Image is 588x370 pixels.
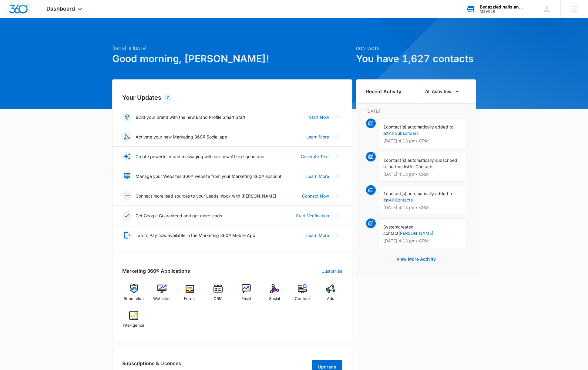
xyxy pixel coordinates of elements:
[306,134,329,140] a: Learn More
[389,197,413,202] a: All Contacts
[122,93,342,102] h2: Your Updates
[123,322,144,328] span: Intelligence
[383,124,386,129] span: 1
[333,152,342,161] button: Close
[153,296,170,302] span: Websites
[333,112,342,122] button: Close
[263,284,286,306] a: Social
[122,311,146,333] a: Intelligence
[112,52,352,66] h1: Good morning, [PERSON_NAME]!
[419,84,466,99] button: All Activities
[390,252,442,266] button: View More Activity
[383,158,457,169] span: contact(s) automatically subscribed to nurture list
[150,284,173,306] a: Websites
[136,114,245,120] p: Build your brand with the new Brand Profile Smart Start
[122,267,190,275] h2: Marketing 360® Applications
[295,296,310,302] span: Content
[136,212,222,219] p: Get Google Guaranteed and get more leads
[122,284,146,306] a: Reputation
[480,9,524,14] div: account id
[383,172,461,176] p: [DATE] 4:13 pm • CRM
[269,296,280,302] span: Social
[136,134,227,140] p: Activate your new Marketing 360® Social app
[356,45,476,52] p: Contacts
[136,232,255,238] p: Tap to Pay now available in the Marketing 360® Mobile App
[136,173,281,179] p: Manage your Websites 360® website from your Marketing 360® account
[136,153,265,160] p: Create powerful brand messaging with our new AI text generator
[383,224,398,229] span: System
[333,171,342,181] button: Close
[235,284,258,306] a: Email
[178,284,202,306] a: Forms
[383,224,414,236] span: created contact
[383,191,453,202] span: contact(s) automatically added to list
[383,139,461,143] p: [DATE] 4:13 pm • CRM
[124,296,144,302] span: Reputation
[356,52,476,66] h1: You have 1,627 contacts
[291,284,314,306] a: Content
[333,191,342,201] button: Close
[383,191,386,196] span: 1
[309,114,329,120] a: Start Now
[213,296,223,302] span: CRM
[333,132,342,142] button: Close
[389,131,418,136] a: All Subscribers
[480,5,524,9] div: account name
[301,153,329,160] a: Generate Text
[409,164,433,169] span: All Contacts
[333,230,342,240] button: Close
[383,124,453,136] span: contact(s) automatically added to list
[207,284,230,306] a: CRM
[383,158,386,163] span: 1
[302,193,329,199] a: Connect Now
[333,211,342,220] button: Close
[306,173,329,179] a: Learn More
[164,94,171,101] div: 7
[366,88,401,95] h6: Recent Activity
[319,284,342,306] a: Ads
[296,212,329,219] a: Start Verification
[46,5,75,12] span: Dashboard
[241,296,251,302] span: Email
[327,296,334,302] span: Ads
[383,205,461,210] p: [DATE] 4:13 pm • CRM
[112,45,352,52] p: [DATE] is [DATE]
[366,108,466,114] p: [DATE]
[306,232,329,238] a: Learn More
[398,231,433,236] a: [PERSON_NAME]
[136,193,276,199] p: Connect more lead sources to your Leads Inbox with [PERSON_NAME]
[321,268,342,274] a: Customize
[184,296,196,302] span: Forms
[383,239,461,243] p: [DATE] 4:13 pm • CRM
